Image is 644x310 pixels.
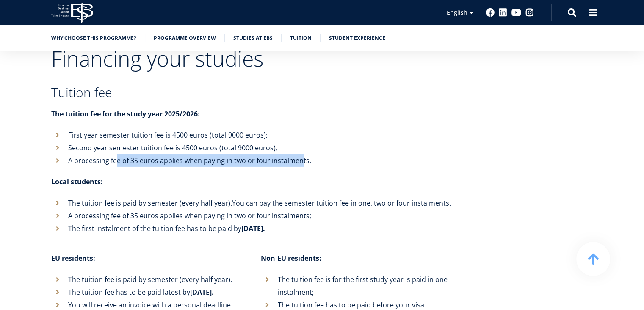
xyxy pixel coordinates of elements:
strong: The tuition fee for the study year 2025/2026: [51,109,200,118]
strong: [DATE]. [241,224,265,233]
a: Youtube [511,8,521,17]
a: Tuition [290,34,312,42]
li: First year semester tuition fee is 4500 euros (total 9000 euros); [51,129,453,141]
input: One-year MBA (in Estonian) [2,118,8,124]
li: The tuition fee is paid by semester (every half year). [51,273,244,286]
li: A processing fee of 35 euros applies when paying in two or four instalments; [51,209,453,222]
li: The tuition fee has to be paid latest by [51,286,244,299]
strong: [DATE]. [190,287,214,297]
li: Second year semester tuition fee is 4500 euros (total 9000 euros); [51,141,453,154]
a: Why choose this programme? [51,34,136,42]
h2: Financing your studies [51,48,453,69]
span: You can pay the semester tuition fee in one, two or four instalments. [232,198,451,208]
span: One-year MBA (in Estonian) [10,118,79,126]
strong: EU residents: [51,254,95,263]
a: Linkedin [499,8,507,17]
a: Instagram [525,8,534,17]
li: The tuition fee is paid by semester (every half year). [51,197,453,209]
h3: Tuition fee [51,86,453,99]
span: Technology Innovation MBA [10,140,81,148]
input: Technology Innovation MBA [2,141,8,146]
input: Two-year MBA [2,130,8,135]
strong: Non-EU residents: [261,254,321,263]
a: Studies at EBS [233,34,273,42]
strong: Local students: [51,177,103,186]
span: Two-year MBA [10,129,46,137]
a: Programme overview [154,34,216,42]
li: A processing fee of 35 euros applies when paying in two or four instalments. [51,154,453,167]
a: Student experience [329,34,385,42]
li: The first instalment of the tuition fee has to be paid by [51,222,453,235]
a: Facebook [486,8,495,17]
li: The tuition fee is for the first study year is paid in one instalment; [261,273,453,299]
span: Last Name [201,0,228,8]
